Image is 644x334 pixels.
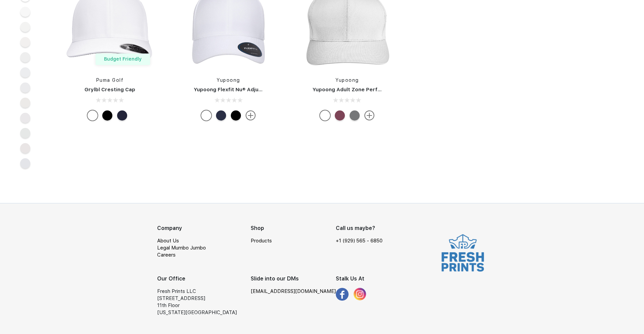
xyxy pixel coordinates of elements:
a: Yupoong [335,77,359,83]
div: Call us maybe? [336,224,387,232]
img: insta_logo.svg [354,288,366,301]
div: Fresh Prints LLC [157,288,251,295]
a: Yupoong Adult Zone Performance Cap [313,87,412,93]
a: [EMAIL_ADDRESS][DOMAIN_NAME] [251,288,336,295]
div: Sport Maroon [335,110,345,121]
a: Yupoong [217,77,240,83]
a: Puma Golf [96,77,124,83]
a: Legal Mumbo Jumbo [157,245,206,251]
div: [US_STATE][GEOGRAPHIC_DATA] [157,309,251,316]
a: Products [251,238,272,244]
img: more.svg [364,110,374,121]
div: Shop [251,224,336,232]
span: Budget Friendly [104,56,142,62]
img: logo [439,233,487,273]
img: more.svg [246,110,256,121]
div: White Glow [87,110,98,121]
div: Navy Blazer [117,110,127,121]
img: footer_facebook.svg [336,288,349,301]
div: Sport Graphite [350,110,360,121]
div: Our Office [157,275,251,283]
a: Careers [157,252,176,258]
div: 11th Floor [157,302,251,309]
a: About Us [157,238,179,244]
a: +1 (929) 565 - 6850 [336,237,383,244]
div: Stalk Us At [336,275,387,283]
div: Black [231,110,241,121]
div: White [201,110,211,121]
div: Puma Black [102,110,112,121]
a: Grylbl Cresting Cap [84,87,135,93]
div: Navy [216,110,226,121]
div: White [320,110,330,121]
div: Company [157,224,251,232]
div: Slide into our DMs [251,275,336,283]
div: [STREET_ADDRESS] [157,295,251,302]
a: Yupoong Flexfit Nu® Adjustable Cap [194,87,286,93]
